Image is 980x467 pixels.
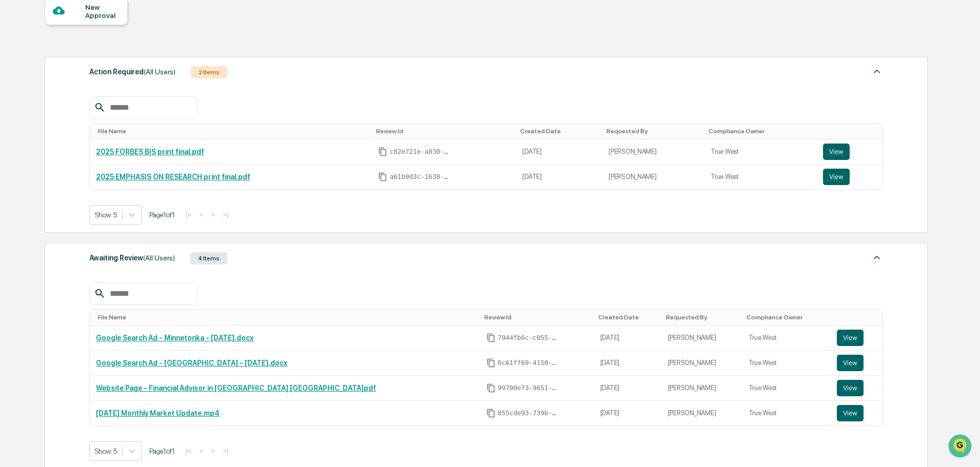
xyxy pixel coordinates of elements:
img: Dave Feldman [10,157,27,174]
div: 4 Items [190,252,227,265]
a: 🔎Data Lookup [6,225,69,243]
td: True West [704,165,816,189]
button: >| [220,446,231,455]
span: • [85,139,89,148]
span: Copy Id [486,333,496,342]
span: [PERSON_NAME] [32,167,83,175]
span: a61b9d3c-1638-42d5-8044-ab827cf46304 [389,173,451,181]
div: Toggle SortBy [98,128,368,135]
button: > [208,210,218,219]
div: Toggle SortBy [709,128,812,135]
td: [PERSON_NAME] [662,401,742,425]
div: Toggle SortBy [98,314,476,321]
td: [DATE] [516,165,602,189]
td: True West [704,139,816,165]
td: [PERSON_NAME] [662,326,742,351]
button: > [208,446,218,455]
span: Copy Id [486,409,496,418]
span: (All Users) [144,68,175,76]
span: • [85,167,89,175]
td: [PERSON_NAME] [662,351,742,376]
a: View [837,380,876,396]
div: Action Required [89,65,175,78]
button: View [837,405,864,421]
div: 🔎 [10,230,18,238]
a: View [823,169,877,185]
a: Powered byPylon [72,254,124,262]
button: < [196,210,206,219]
div: We're available if you need us! [46,89,141,97]
div: Toggle SortBy [598,314,658,321]
td: [DATE] [594,401,662,425]
img: 1746055101610-c473b297-6a78-478c-a979-82029cc54cd1 [21,140,29,148]
span: Copy Id [378,172,387,181]
a: View [823,144,877,160]
a: Google Search Ad - [GEOGRAPHIC_DATA] - [DATE].docx [96,359,287,367]
a: 2025 EMPHASIS ON RESEARCH print final.pdf [96,173,250,181]
button: < [196,446,206,455]
td: [PERSON_NAME] [602,165,704,189]
span: Copy Id [486,383,496,393]
a: View [837,405,876,421]
td: True West [742,401,831,425]
span: 855cde93-739b-4217-8942-a2d7ef2b0c79 [498,409,559,417]
td: [DATE] [594,326,662,351]
div: Toggle SortBy [839,314,878,321]
img: caret [871,65,883,77]
span: [DATE] [91,167,112,175]
span: Preclearance [21,210,66,220]
span: Pylon [102,254,124,262]
img: caret [871,251,883,263]
button: View [823,144,850,160]
span: [PERSON_NAME] [32,139,83,148]
span: Copy Id [486,358,496,368]
td: [DATE] [594,351,662,376]
img: Dave Feldman [10,130,27,146]
a: View [837,330,876,346]
button: See all [159,112,187,124]
td: True West [742,376,831,401]
a: View [837,355,876,371]
div: Toggle SortBy [484,314,590,321]
div: Past conversations [10,114,66,122]
span: Data Lookup [21,229,65,239]
button: View [837,355,864,371]
a: Website Page - Financial Advisor in [GEOGRAPHIC_DATA] [GEOGRAPHIC_DATA]pdf [96,384,376,392]
a: 🗄️Attestations [70,206,131,224]
span: c82e721e-a830-468b-8be8-88bbbbee27d0 [389,148,451,156]
span: 7944fb6c-c055-499d-9061-2b64473d3701 [498,334,559,342]
div: Toggle SortBy [747,314,827,321]
div: Start new chat [46,78,168,89]
iframe: Open customer support [947,433,975,461]
button: |< [183,210,194,219]
div: 🗄️ [74,211,83,219]
button: View [823,169,850,185]
span: Copy Id [378,147,387,156]
button: >| [220,210,231,219]
div: Awaiting Review [89,251,175,265]
div: 🖐️ [10,211,18,219]
a: 🖐️Preclearance [6,206,70,224]
div: 2 Items [191,66,227,78]
div: New Approval [85,3,120,19]
button: View [837,330,864,346]
p: How can we help? [10,22,187,38]
img: 1746055101610-c473b297-6a78-478c-a979-82029cc54cd1 [10,78,29,97]
img: 4531339965365_218c74b014194aa58b9b_72.jpg [22,78,40,97]
button: |< [183,446,194,455]
span: Page 1 of 1 [149,447,175,455]
div: Toggle SortBy [520,128,598,135]
div: Toggle SortBy [376,128,512,135]
div: Toggle SortBy [606,128,700,135]
div: Toggle SortBy [666,314,738,321]
a: 2025 FORBES BIS print final.pdf [96,148,204,156]
td: [PERSON_NAME] [662,376,742,401]
input: Clear [27,47,169,57]
td: [DATE] [594,376,662,401]
span: (All Users) [143,254,175,262]
span: [DATE] [91,139,112,148]
a: [DATE] Monthly Market Update.mp4 [96,409,220,417]
span: 99700e73-9651-4061-b712-dd1004a09bb6 [498,384,559,392]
